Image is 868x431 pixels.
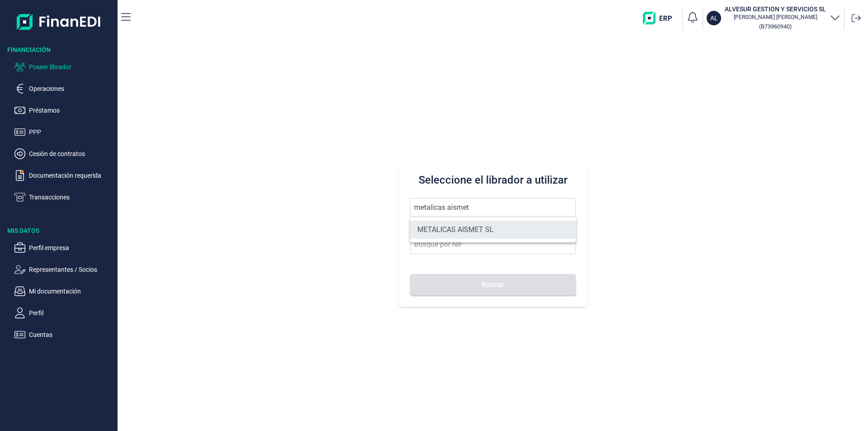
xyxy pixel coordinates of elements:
button: Cuentas [14,329,114,340]
button: Operaciones [14,83,114,94]
button: Transacciones [14,192,114,203]
small: Copiar cif [759,23,792,30]
h3: Seleccione el librador a utilizar [410,173,576,187]
p: [PERSON_NAME] [PERSON_NAME] [725,14,826,21]
button: Mi documentación [14,286,114,297]
button: PPP [14,127,114,137]
li: METALICAS AISMET SL [410,221,576,239]
button: Préstamos [14,105,114,116]
p: Perfil [29,308,114,318]
h3: ALVESUR GESTION Y SERVICIOS SL [725,5,826,14]
p: Préstamos [29,105,114,116]
p: Mi documentación [29,286,114,297]
img: Logo de aplicación [17,7,101,36]
img: erp [643,12,679,24]
input: Busque por NIF [410,235,576,254]
input: Seleccione la razón social [410,198,576,217]
button: ALALVESUR GESTION Y SERVICIOS SL[PERSON_NAME] [PERSON_NAME](B73960940) [707,5,840,32]
p: Perfil empresa [29,242,114,253]
p: Transacciones [29,192,114,203]
button: Poseer librador [14,62,114,72]
button: Cesión de contratos [14,148,114,159]
button: Documentación requerida [14,170,114,181]
p: Representantes / Socios [29,264,114,275]
p: Operaciones [29,83,114,94]
p: Cesión de contratos [29,148,114,159]
p: Cuentas [29,329,114,340]
button: Perfil [14,308,114,318]
span: Buscar [481,281,504,288]
button: Buscar [410,274,576,296]
p: Poseer librador [29,62,114,72]
p: PPP [29,127,114,137]
button: Perfil empresa [14,242,114,253]
button: Representantes / Socios [14,264,114,275]
p: Documentación requerida [29,170,114,181]
p: AL [710,14,718,23]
